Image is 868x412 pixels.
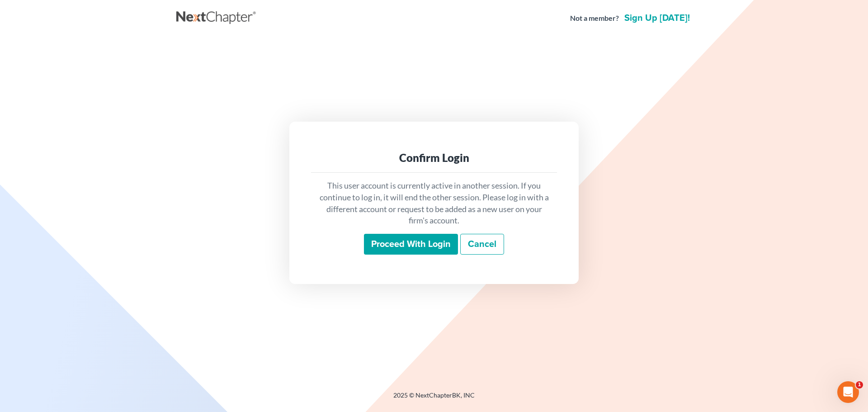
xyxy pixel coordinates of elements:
[623,14,692,23] a: Sign up [DATE]!
[364,234,458,255] input: Proceed with login
[318,151,550,165] div: Confirm Login
[460,234,504,255] a: Cancel
[837,381,859,403] iframe: Intercom live chat
[176,391,692,407] div: 2025 © NextChapterBK, INC
[318,180,550,227] p: This user account is currently active in another session. If you continue to log in, it will end ...
[570,13,619,24] strong: Not a member?
[856,381,863,388] span: 1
